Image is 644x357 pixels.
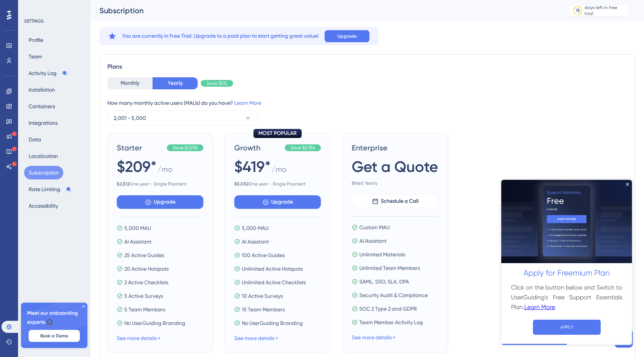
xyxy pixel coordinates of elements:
[325,30,369,42] button: Upgrade
[124,291,163,300] span: 5 Active Surveys
[352,142,438,153] span: Enterprise
[107,62,627,71] div: Plans
[24,33,48,47] button: Profile
[242,264,303,273] span: Unlimited Active Hotspots
[24,166,63,179] button: Subscription
[352,334,395,340] a: See more details >
[40,333,68,339] span: Book a Demo
[242,251,285,260] span: 100 Active Guides
[359,291,428,300] span: Security Audit & Compliance
[359,250,405,259] span: Unlimited Materials
[117,181,203,187] span: One year - Single Payment
[359,223,390,232] span: Custom MAU
[234,100,261,106] a: Learn More
[107,77,153,89] button: Monthly
[2,2,20,20] button: Open AI Assistant Launcher
[32,140,99,155] button: APPLY
[242,237,269,246] span: AI Assistant
[359,264,420,273] span: Unlimited Team Members
[24,18,85,24] div: SETTINGS
[352,156,438,177] span: Get a Quote
[24,116,62,130] button: Integrations
[157,164,172,178] span: / mo
[234,195,321,209] button: Upgrade
[584,5,626,17] div: days left in free trial
[242,291,283,300] span: 10 Active Surveys
[6,87,125,100] h2: Apply for Freemium Plan
[359,236,386,245] span: AI Assistant
[242,278,306,287] span: Unlimited Active Checklists
[381,197,418,206] span: Schedule a Call
[117,335,160,341] a: See more details >
[107,110,258,126] button: 2,001 - 5,000
[234,181,249,187] b: $ 5,032
[24,149,63,163] button: Localization
[125,3,128,6] div: Close Preview
[24,199,63,213] button: Accessibility
[272,164,287,178] span: / mo
[117,142,164,153] span: Starter
[24,100,60,113] button: Containers
[122,32,319,41] span: You are currently in Free Trial. Upgrade to a paid plan to start getting great value!
[23,123,54,132] a: Learn More
[154,198,175,207] span: Upgrade
[242,305,285,314] span: 15 Team Members
[352,180,438,186] span: Billed Yearly
[291,145,315,151] span: Save $2,156
[242,319,303,328] span: No UserGuiding Branding
[5,5,18,18] img: launcher-image-alternative-text
[234,142,282,153] span: Growth
[29,330,80,342] button: Book a Demo
[124,224,151,233] span: 5,000 MAU
[117,156,157,177] span: $209*
[124,237,151,246] span: AI Assistant
[234,335,278,341] a: See more details >
[24,133,46,146] button: Data
[24,50,47,63] button: Team
[10,103,121,132] h3: Click on the button below and Switch to UserGuiding's Free Support Essentials Plan.
[124,264,169,273] span: 20 Active Hotspots
[242,224,269,233] span: 5,000 MAU
[576,8,580,14] div: 15
[352,195,438,208] button: Schedule a Call
[114,113,146,123] span: 2,001 - 5,000
[207,80,227,86] span: Save 30%
[124,319,185,328] span: No UserGuiding Branding
[359,304,417,313] span: SOC 2 Type 2 and GDPR
[234,156,271,177] span: $419*
[359,277,409,286] span: SAML, SSO, SLA, DPA
[107,98,627,107] div: How many monthly active users (MAUs) do you have?
[173,145,197,151] span: Save $1,076
[153,77,198,89] button: Yearly
[337,33,357,39] span: Upgrade
[234,181,321,187] span: One year - Single Payment
[24,66,72,80] button: Activity Log
[117,181,130,187] b: $ 2,512
[253,129,302,138] div: MOST POPULAR
[27,309,81,327] span: Meet our onboarding experts 🎧
[124,305,165,314] span: 5 Team Members
[24,83,60,97] button: Installation
[271,198,293,207] span: Upgrade
[99,5,550,16] div: Subscription
[359,318,423,327] span: Team Member Activity Log
[117,195,203,209] button: Upgrade
[124,278,168,287] span: 2 Active Checklists
[24,182,76,196] button: Rate Limiting
[124,251,164,260] span: 25 Active Guides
